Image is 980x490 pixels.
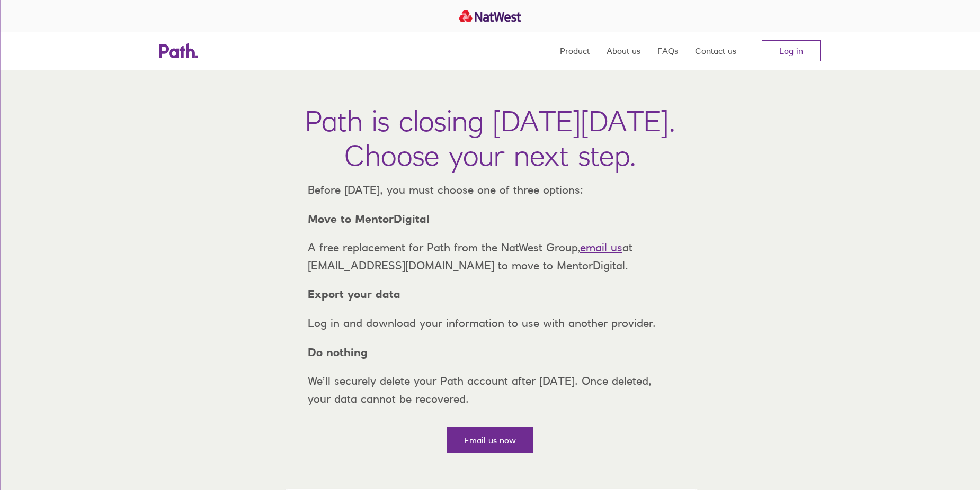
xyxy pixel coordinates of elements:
a: FAQs [657,32,678,70]
a: Log in [762,40,821,61]
h1: Path is closing [DATE][DATE]. Choose your next step. [305,104,675,173]
p: We’ll securely delete your Path account after [DATE]. Once deleted, your data cannot be recovered. [299,372,681,407]
a: Email us now [447,427,533,453]
p: Before [DATE], you must choose one of three options: [299,181,681,199]
a: Contact us [695,32,736,70]
a: Product [560,32,590,70]
p: Log in and download your information to use with another provider. [299,314,681,332]
strong: Export your data [308,287,400,301]
a: About us [607,32,640,70]
a: email us [580,241,622,254]
strong: Move to MentorDigital [308,212,430,225]
p: A free replacement for Path from the NatWest Group, at [EMAIL_ADDRESS][DOMAIN_NAME] to move to Me... [299,239,681,274]
strong: Do nothing [308,346,368,359]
